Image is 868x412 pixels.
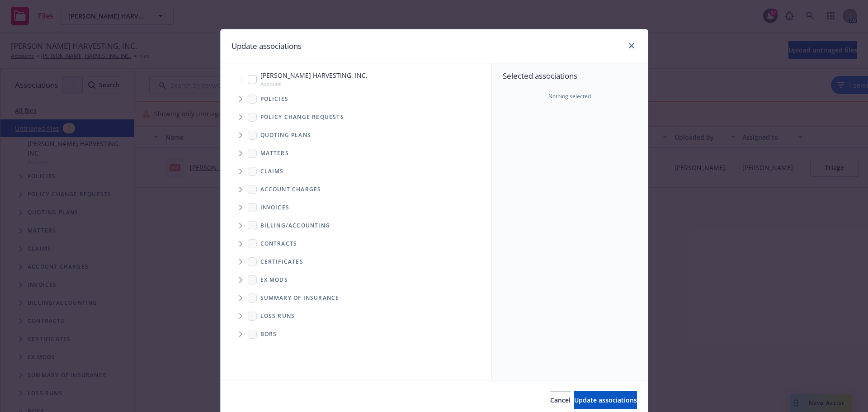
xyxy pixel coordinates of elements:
[503,71,637,81] span: Selected associations
[574,391,637,409] button: Update associations
[260,114,344,120] span: Policy change requests
[260,169,284,174] span: Claims
[260,223,330,228] span: Billing/Accounting
[231,40,302,52] h1: Update associations
[260,331,277,337] span: BORs
[260,313,295,319] span: Loss Runs
[260,151,289,156] span: Matters
[260,277,288,283] span: Ex Mods
[260,259,303,265] span: Certificates
[260,241,297,246] span: Contracts
[221,217,491,343] div: Folder Tree Example
[260,71,368,80] span: [PERSON_NAME] HARVESTING, INC.
[260,295,340,301] span: Summary of insurance
[626,40,637,51] a: close
[260,96,289,102] span: Policies
[548,92,591,100] span: Nothing selected
[550,396,571,404] span: Cancel
[260,133,311,138] span: Quoting plans
[574,396,637,404] span: Update associations
[260,187,321,192] span: Account charges
[221,69,491,216] div: Tree Example
[260,205,290,210] span: Invoices
[260,80,368,88] span: Account
[550,391,571,409] button: Cancel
